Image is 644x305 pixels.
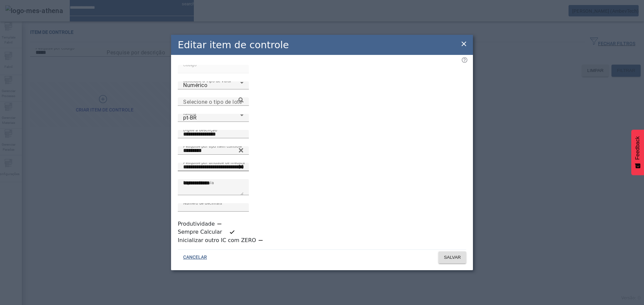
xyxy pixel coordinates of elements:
mat-label: Código [183,63,197,67]
span: SALVAR [444,254,461,261]
mat-label: Digite a descrição [183,128,217,132]
mat-label: Pesquise por tipo item controle [183,144,242,149]
mat-label: Digite a fórmula [183,180,214,185]
button: Feedback - Mostrar pesquisa [631,130,644,175]
span: CANCELAR [183,254,207,261]
label: Inicializar outro IC com ZERO [178,236,257,244]
span: Feedback [635,136,641,160]
button: SALVAR [438,251,466,263]
mat-label: Número de decimais [183,201,222,206]
mat-label: Pesquise por unidade de medida [183,160,245,165]
h2: Editar item de controle [178,38,289,52]
label: Produtividade [178,220,216,228]
input: Number [183,163,244,171]
input: Number [183,147,244,155]
button: CANCELAR [178,251,212,263]
span: Numérico [183,82,207,88]
input: Number [183,98,244,106]
span: pt-BR [183,115,197,121]
label: Sempre Calcular [178,228,223,236]
mat-label: Selecione o tipo de lote [183,98,242,105]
